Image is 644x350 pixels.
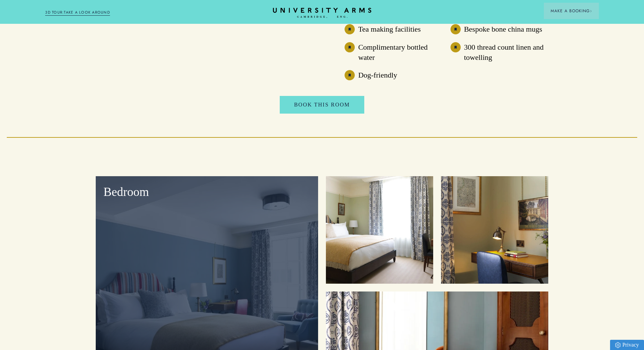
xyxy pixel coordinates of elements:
a: 3D TOUR:TAKE A LOOK AROUND [45,10,110,16]
img: Arrow icon [590,10,592,12]
h3: Complimentary bottled water [358,42,443,63]
img: Privacy [615,342,621,348]
h3: Bespoke bone china mugs [464,24,542,34]
a: Book This Room [280,96,364,114]
img: image-e94e5ce88bee53a709c97330e55750c953861461-40x40-svg [345,70,355,80]
h3: Tea making facilities [358,24,421,34]
a: Privacy [610,340,644,350]
a: Home [273,8,371,18]
button: Make a BookingArrow icon [544,3,599,19]
img: image-e94e5ce88bee53a709c97330e55750c953861461-40x40-svg [450,24,461,34]
img: image-e94e5ce88bee53a709c97330e55750c953861461-40x40-svg [450,42,461,52]
h3: 300 thread count linen and towelling [464,42,549,63]
img: image-eb744e7ff81d60750c3343e6174bc627331de060-40x40-svg [345,24,355,34]
p: Bedroom [104,184,310,200]
h3: Dog-friendly [358,70,397,80]
span: Make a Booking [551,8,592,14]
img: image-eb744e7ff81d60750c3343e6174bc627331de060-40x40-svg [345,42,355,52]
